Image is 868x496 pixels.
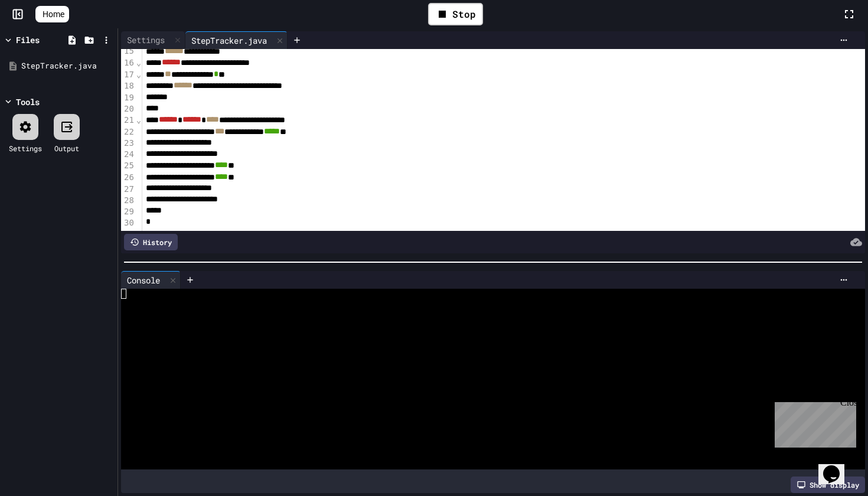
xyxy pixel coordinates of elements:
[16,34,40,46] div: Files
[121,172,136,184] div: 26
[185,34,273,47] div: StepTracker.java
[791,477,865,493] div: Show display
[121,92,136,103] div: 19
[121,184,136,195] div: 27
[121,31,185,49] div: Settings
[9,143,42,154] div: Settings
[136,58,142,67] span: Fold line
[121,217,136,229] div: 30
[43,8,64,20] span: Home
[35,6,69,22] a: Home
[770,397,856,448] iframe: chat widget
[121,274,166,286] div: Console
[185,31,288,49] div: StepTracker.java
[136,115,142,125] span: Fold line
[121,271,181,289] div: Console
[5,5,81,75] div: Chat with us now!Close
[136,70,142,79] span: Fold line
[124,234,178,250] div: History
[121,69,136,81] div: 17
[428,3,483,25] div: Stop
[121,126,136,138] div: 22
[54,143,79,154] div: Output
[121,160,136,172] div: 25
[121,34,171,46] div: Settings
[121,57,136,69] div: 16
[121,206,136,217] div: 29
[121,103,136,115] div: 20
[121,80,136,92] div: 18
[121,45,136,57] div: 15
[121,195,136,206] div: 28
[121,115,136,126] div: 21
[16,96,40,108] div: Tools
[21,60,113,72] div: StepTracker.java
[818,449,856,484] iframe: chat widget
[121,138,136,149] div: 23
[121,149,136,160] div: 24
